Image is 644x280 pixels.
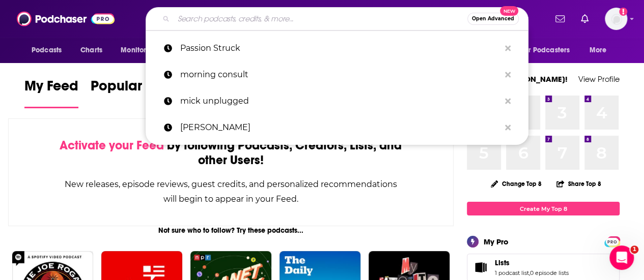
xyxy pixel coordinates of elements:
[74,41,108,60] a: Charts
[500,6,518,16] span: New
[530,269,569,276] a: 0 episode lists
[630,245,638,254] span: 1
[91,77,177,101] span: Popular Feed
[180,114,500,141] p: Mark Groves
[578,74,620,84] a: View Profile
[24,77,78,108] a: My Feed
[485,177,548,190] button: Change Top 8
[60,177,402,206] div: New releases, episode reviews, guest credits, and personalized recommendations will begin to appe...
[180,88,500,114] p: mick unplugged
[590,43,607,57] span: More
[24,77,78,101] span: My Feed
[146,7,528,30] div: Search podcasts, credits, & more...
[146,114,528,141] a: [PERSON_NAME]
[582,41,620,60] button: open menu
[146,88,528,114] a: mick unplugged
[146,35,528,61] a: Passion Struck
[495,269,529,276] a: 1 podcast list
[32,43,62,57] span: Podcasts
[24,41,75,60] button: open menu
[606,238,618,245] span: PRO
[605,8,627,30] button: Show profile menu
[619,8,627,16] svg: Add a profile image
[551,10,569,27] a: Show notifications dropdown
[529,269,530,276] span: ,
[146,61,528,88] a: morning consult
[60,138,402,168] div: by following Podcasts, Creators, Lists, and other Users!
[80,43,102,57] span: Charts
[180,61,500,88] p: morning consult
[605,8,627,30] img: User Profile
[521,43,570,57] span: For Podcasters
[17,9,115,28] img: Podchaser - Follow, Share and Rate Podcasts
[91,77,177,108] a: Popular Feed
[470,260,491,274] a: Lists
[60,138,164,153] span: Activate your Feed
[8,226,454,235] div: Not sure who to follow? Try these podcasts...
[121,43,157,57] span: Monitoring
[484,237,509,246] div: My Pro
[577,10,593,27] a: Show notifications dropdown
[556,174,602,194] button: Share Top 8
[467,13,519,25] button: Open AdvancedNew
[606,237,618,245] a: PRO
[495,258,510,267] span: Lists
[472,16,514,21] span: Open Advanced
[180,35,500,61] p: Passion Struck
[609,245,634,270] iframe: Intercom live chat
[467,202,620,215] a: Create My Top 8
[605,8,627,30] span: Logged in as LBraverman
[514,41,584,60] button: open menu
[174,11,467,27] input: Search podcasts, credits, & more...
[114,41,170,60] button: open menu
[495,258,569,267] a: Lists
